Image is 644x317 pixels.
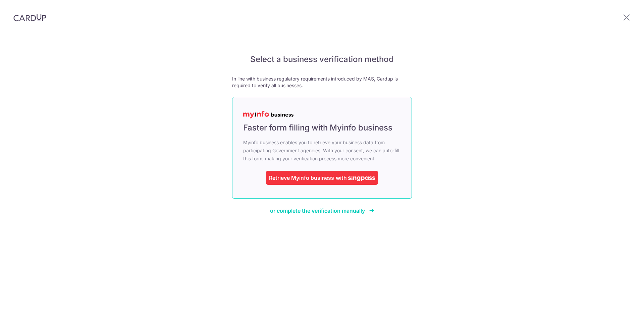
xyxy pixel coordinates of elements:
span: Myinfo business enables you to retrieve your business data from participating Government agencies... [243,139,401,163]
img: singpass [348,176,375,181]
span: Help [15,5,29,11]
span: with [336,174,347,181]
span: Help [59,5,73,11]
img: MyInfoLogo [243,111,293,118]
img: CardUp [13,13,46,21]
h5: Select a business verification method [232,54,412,65]
div: Retrieve Myinfo business [269,174,334,182]
p: In line with business regulatory requirements introduced by MAS, Cardup is required to verify all... [232,75,412,89]
span: or complete the verification manually [270,207,365,214]
span: Faster form filling with Myinfo business [243,122,392,133]
a: or complete the verification manually [270,207,374,215]
a: Faster form filling with Myinfo business Myinfo business enables you to retrieve your business da... [232,97,412,199]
